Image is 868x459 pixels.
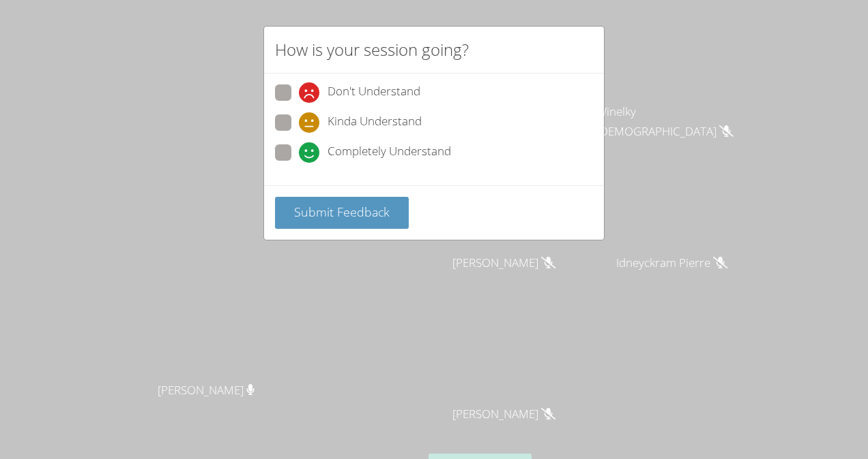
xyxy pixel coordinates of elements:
[294,204,390,220] span: Submit Feedback
[328,112,422,133] span: Kinda Understand
[328,82,420,103] span: Don't Understand
[275,37,469,62] h2: How is your session going?
[328,142,451,163] span: Completely Understand
[275,197,409,229] button: Submit Feedback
